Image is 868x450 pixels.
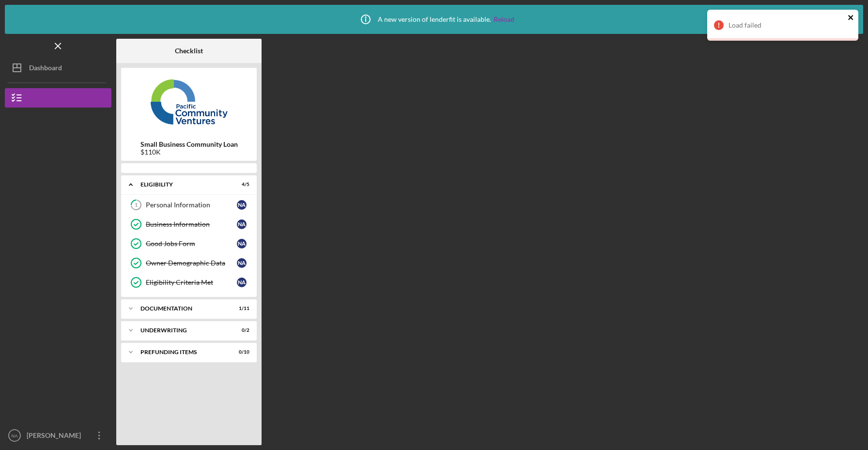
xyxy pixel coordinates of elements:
[29,58,62,80] div: Dashboard
[11,433,18,438] text: NA
[494,16,514,23] a: Reload
[5,426,111,445] button: NA[PERSON_NAME]
[175,47,203,55] b: Checklist
[848,14,854,23] button: close
[121,73,257,131] img: Product logo
[232,349,249,355] div: 0 / 10
[146,279,237,286] div: Eligibility Criteria Met
[232,182,249,187] div: 4 / 5
[728,21,845,29] div: Load failed
[135,202,138,208] tspan: 1
[126,195,252,215] a: 1Personal InformationNA
[237,258,247,268] div: N A
[237,219,247,229] div: N A
[140,306,225,311] div: Documentation
[126,215,252,234] a: Business InformationNA
[24,426,87,448] div: [PERSON_NAME]
[140,327,225,333] div: Underwriting
[140,349,225,355] div: Prefunding Items
[126,273,252,292] a: Eligibility Criteria MetNA
[5,58,111,78] button: Dashboard
[237,200,247,210] div: N A
[232,327,249,333] div: 0 / 2
[126,234,252,253] a: Good Jobs FormNA
[126,253,252,273] a: Owner Demographic DataNA
[354,7,514,31] div: A new version of lenderfit is available.
[140,182,225,187] div: Eligibility
[232,306,249,311] div: 1 / 11
[146,259,237,267] div: Owner Demographic Data
[146,201,237,209] div: Personal Information
[237,239,247,248] div: N A
[140,140,238,148] b: Small Business Community Loan
[140,148,238,156] div: $110K
[146,220,237,228] div: Business Information
[237,278,247,287] div: N A
[146,240,237,248] div: Good Jobs Form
